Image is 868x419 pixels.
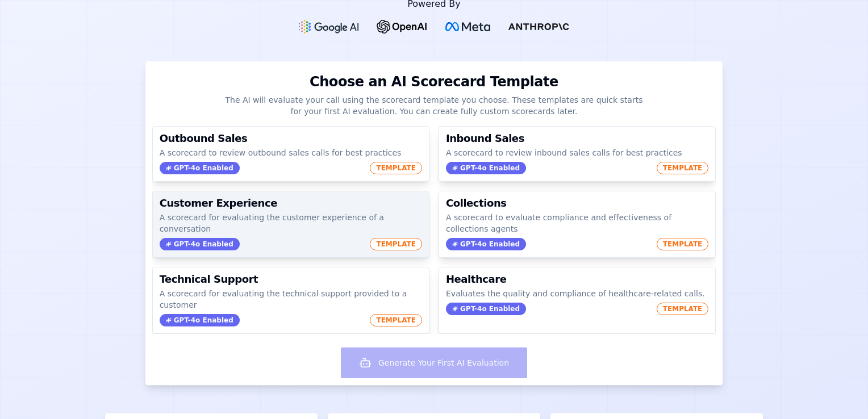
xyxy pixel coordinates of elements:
[160,198,422,208] h3: Customer Experience
[160,238,240,250] span: GPT-4o Enabled
[446,212,708,234] p: A scorecard to evaluate compliance and effectiveness of collections agents
[160,133,422,144] h3: Outbound Sales
[160,274,422,284] h3: Technical Support
[446,162,526,174] span: GPT-4o Enabled
[657,303,709,315] span: TEMPLATE
[160,212,422,234] p: A scorecard for evaluating the customer experience of a conversation
[446,198,708,208] h3: Collections
[446,288,708,299] p: Evaluates the quality and compliance of healthcare-related calls.
[370,238,422,250] span: TEMPLATE
[160,288,422,311] p: A scorecard for evaluating the technical support provided to a customer
[223,94,645,117] p: The AI will evaluate your call using the scorecard template you choose. These templates are quick...
[446,133,708,144] h3: Inbound Sales
[446,303,526,315] span: GPT-4o Enabled
[160,162,240,174] span: GPT-4o Enabled
[370,314,422,326] span: TEMPLATE
[310,73,558,91] h1: Choose an AI Scorecard Template
[377,20,427,33] img: OpenAI Logo
[446,147,708,158] p: A scorecard to review inbound sales calls for best practices
[299,20,359,33] img: Google gemini Logo
[657,238,709,250] span: TEMPLATE
[446,238,526,250] span: GPT-4o Enabled
[446,274,708,284] h3: Healthcare
[160,147,422,158] p: A scorecard to review outbound sales calls for best practices
[370,162,422,174] span: TEMPLATE
[160,314,240,326] span: GPT-4o Enabled
[657,162,709,174] span: TEMPLATE
[445,22,490,31] img: Meta Logo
